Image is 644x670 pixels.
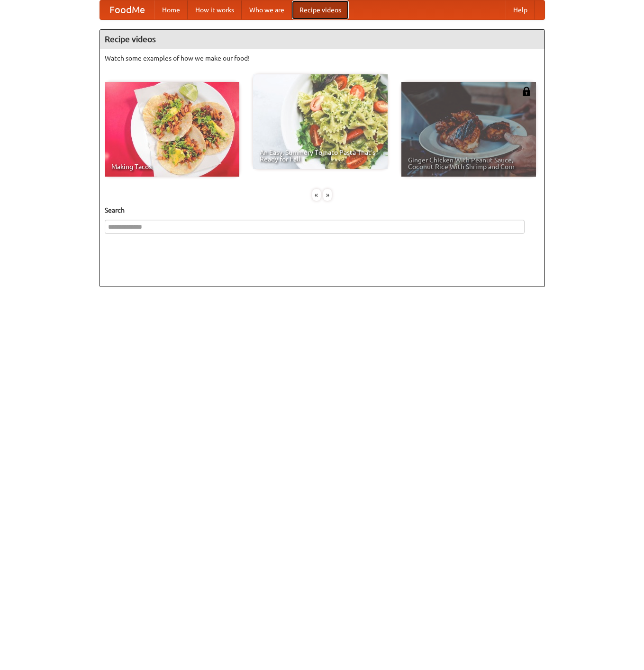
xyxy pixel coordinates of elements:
a: Recipe videos [292,0,349,19]
a: Making Tacos [105,82,239,177]
div: » [323,189,332,201]
span: Making Tacos [111,163,233,170]
a: Home [154,0,188,19]
a: Help [506,0,535,19]
a: FoodMe [100,0,154,19]
a: Who we are [242,0,292,19]
a: How it works [188,0,242,19]
p: Watch some examples of how we make our food! [105,54,540,63]
div: « [312,189,321,201]
img: 483408.png [522,87,531,96]
h4: Recipe videos [100,30,544,49]
span: An Easy, Summery Tomato Pasta That's Ready for Fall [260,149,381,162]
h5: Search [105,205,540,215]
a: An Easy, Summery Tomato Pasta That's Ready for Fall [253,74,388,169]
